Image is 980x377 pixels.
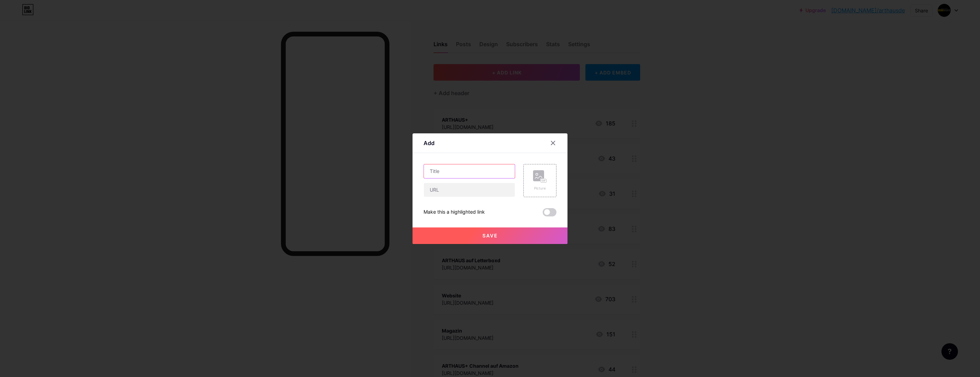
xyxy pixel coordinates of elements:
div: Picture [533,186,547,191]
input: Title [424,164,515,178]
div: Add [424,139,435,147]
button: Save [413,227,567,244]
div: Make this a highlighted link [424,208,485,216]
input: URL [424,183,515,197]
span: Save [482,233,498,238]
